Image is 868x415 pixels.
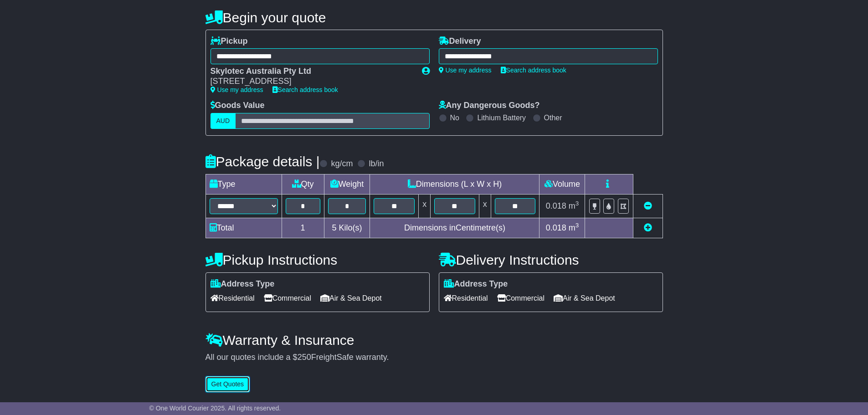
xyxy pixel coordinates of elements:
label: Lithium Battery [477,113,526,122]
h4: Warranty & Insurance [205,333,663,348]
td: Volume [539,174,585,194]
span: Residential [211,291,255,305]
td: x [419,194,431,218]
span: Residential [444,291,488,305]
label: AUD [211,113,236,129]
sup: 3 [575,222,579,229]
label: Any Dangerous Goods? [439,101,540,111]
label: Other [544,113,562,122]
div: All our quotes include a $ FreightSafe warranty. [205,353,663,363]
label: Address Type [444,279,508,289]
td: x [479,194,491,218]
td: Type [205,174,282,194]
span: 0.018 [546,223,566,232]
div: Skylotec Australia Pty Ltd [211,67,413,77]
h4: Pickup Instructions [205,252,430,267]
a: Add new item [644,223,652,232]
a: Remove this item [644,201,652,210]
span: m [569,201,579,210]
label: Pickup [211,36,248,46]
label: No [450,113,459,122]
td: 1 [282,218,324,238]
h4: Begin your quote [205,10,663,25]
sup: 3 [575,200,579,207]
td: Qty [282,174,324,194]
span: Commercial [264,291,311,305]
td: Dimensions (L x W x H) [370,174,539,194]
label: Address Type [211,279,275,289]
span: m [569,223,579,232]
span: © One World Courier 2025. All rights reserved. [149,405,281,412]
a: Use my address [211,86,263,93]
td: Weight [324,174,370,194]
button: Get Quotes [205,376,250,392]
label: lb/in [369,159,384,169]
td: Dimensions in Centimetre(s) [370,218,539,238]
div: [STREET_ADDRESS] [211,77,413,87]
a: Use my address [439,67,492,74]
span: Air & Sea Depot [554,291,615,305]
h4: Delivery Instructions [439,252,663,267]
label: Goods Value [211,101,265,111]
a: Search address book [501,67,566,74]
h4: Package details | [205,154,320,169]
a: Search address book [272,86,338,93]
label: Delivery [439,36,481,46]
span: 250 [298,353,311,362]
label: kg/cm [331,159,353,169]
span: 0.018 [546,201,566,210]
span: Air & Sea Depot [320,291,382,305]
span: 5 [332,223,336,232]
td: Kilo(s) [324,218,370,238]
span: Commercial [497,291,544,305]
td: Total [205,218,282,238]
